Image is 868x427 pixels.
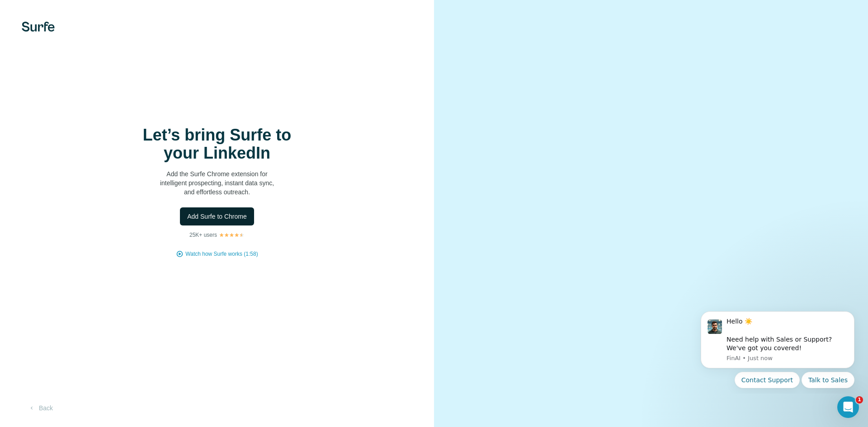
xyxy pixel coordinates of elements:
[837,396,859,418] iframe: Intercom live chat
[127,126,307,162] h1: Let’s bring Surfe to your LinkedIn
[22,400,59,416] button: Back
[687,303,868,394] iframe: Intercom notifications message
[187,212,247,221] span: Add Surfe to Chrome
[180,207,254,225] button: Add Surfe to Chrome
[189,231,217,239] p: 25K+ users
[856,396,863,404] span: 1
[127,169,307,197] p: Add the Surfe Chrome extension for intelligent prospecting, instant data sync, and effortless out...
[22,22,55,32] img: Surfe's logo
[185,250,258,258] button: Watch how Surfe works (1:58)
[219,232,245,238] img: Rating Stars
